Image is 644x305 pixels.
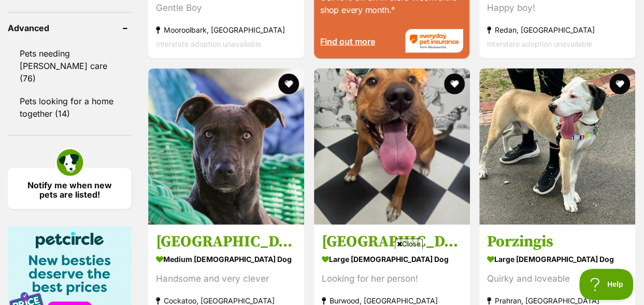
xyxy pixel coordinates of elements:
[8,43,132,89] a: Pets needing [PERSON_NAME] care (76)
[8,90,132,124] a: Pets looking for a home together (14)
[487,232,627,252] h3: Porzingis
[156,232,296,252] h3: [GEOGRAPHIC_DATA]
[156,39,261,48] span: Interstate adoption unavailable
[479,68,635,225] img: Porzingis - Great Dane x Mastiff Dog
[487,1,627,15] div: Happy boy!
[148,68,304,225] img: Austria - Mastiff x Staffordshire Bull Terrier Dog
[71,253,574,300] iframe: Advertisement
[322,232,462,252] h3: [GEOGRAPHIC_DATA]
[8,23,132,33] header: Advanced
[314,68,470,225] img: Verona - Shar-Pei x Mastiff Dog
[8,168,132,209] a: Notify me when new pets are listed!
[443,74,464,94] button: favourite
[156,1,296,15] div: Gentle Boy
[487,39,592,48] span: Interstate adoption unavailable
[609,74,630,94] button: favourite
[579,269,634,300] iframe: Help Scout Beacon - Open
[487,23,627,37] strong: Redan, [GEOGRAPHIC_DATA]
[156,23,296,37] strong: Mooroolbark, [GEOGRAPHIC_DATA]
[278,74,299,94] button: favourite
[395,239,423,249] span: Close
